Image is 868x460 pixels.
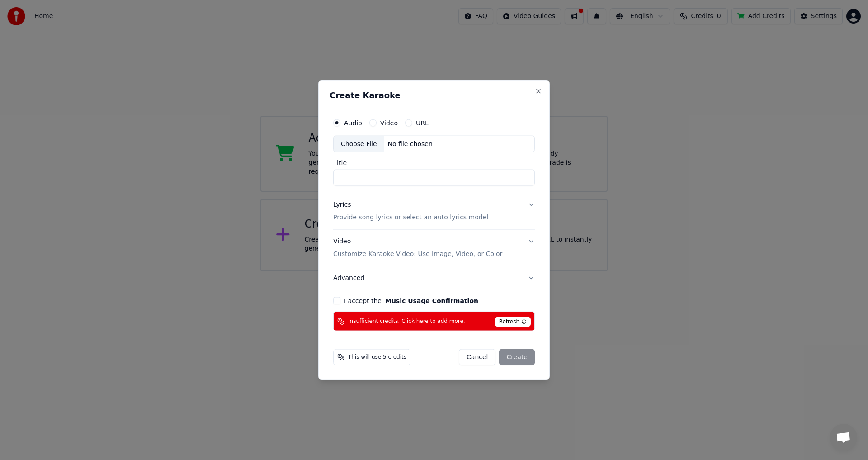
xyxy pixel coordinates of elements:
[330,91,538,99] h2: Create Karaoke
[344,119,362,126] label: Audio
[348,318,465,325] span: Insufficient credits. Click here to add more.
[344,298,478,304] label: I accept the
[380,119,398,126] label: Video
[333,193,535,229] button: LyricsProvide song lyrics or select an auto lyrics model
[334,136,384,152] div: Choose File
[333,237,502,259] div: Video
[333,213,488,222] p: Provide song lyrics or select an auto lyrics model
[416,119,429,126] label: URL
[459,349,495,365] button: Cancel
[333,250,502,259] p: Customize Karaoke Video: Use Image, Video, or Color
[333,230,535,266] button: VideoCustomize Karaoke Video: Use Image, Video, or Color
[495,317,531,327] span: Refresh
[333,200,351,209] div: Lyrics
[348,354,406,361] span: This will use 5 credits
[333,266,535,290] button: Advanced
[333,160,535,166] label: Title
[385,298,478,304] button: I accept the
[384,139,436,148] div: No file chosen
